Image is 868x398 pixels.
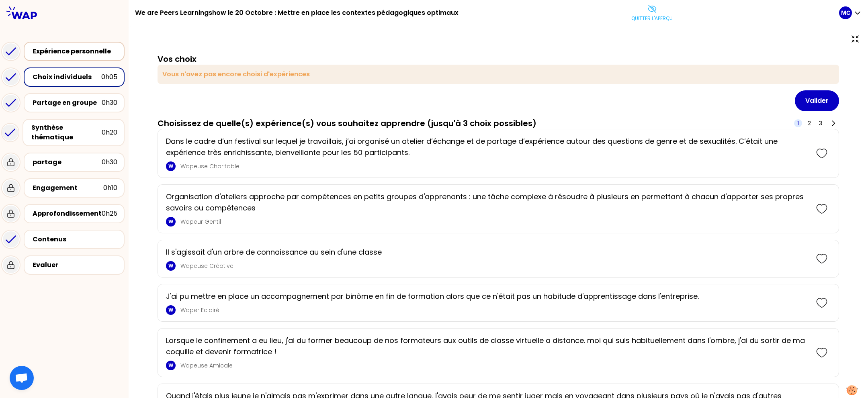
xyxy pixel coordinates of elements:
button: MC [839,6,862,19]
div: Choix individuels [33,72,101,82]
button: Valider [795,90,839,111]
div: partage [33,157,102,167]
p: Wapeur Gentil [180,218,808,226]
p: W [168,362,173,369]
div: Partage en groupe [33,98,102,108]
div: Contenus [33,235,117,244]
p: W [168,307,173,313]
p: Lorsque le confinement a eu lieu, j'ai du former beaucoup de nos formateurs aux outils de classe ... [166,335,808,357]
div: 0h10 [103,183,117,193]
p: Quitter l'aperçu [631,15,673,22]
div: 0h20 [102,128,117,137]
p: W [168,263,173,269]
button: Quitter l'aperçu [628,1,676,25]
div: 0h30 [102,98,117,108]
p: Il s'agissait d'un arbre de connaissance au sein d'une classe [166,247,808,258]
a: Ouvrir le chat [10,366,34,390]
div: Evaluer [33,260,117,270]
p: Wapeuse Créative [180,262,808,270]
div: Approfondissement [33,209,102,218]
div: Engagement [33,183,103,193]
p: Waper Eclairé [180,306,808,314]
p: Organisation d'ateliers approche par compétences en petits groupes d'apprenants : une tâche compl... [166,191,808,214]
div: 0h25 [102,209,117,218]
h3: Choisissez de quelle(s) expérience(s) vous souhaitez apprendre (jusqu'à 3 choix possibles) [158,118,536,129]
p: MC [841,9,850,17]
span: 2 [808,119,811,127]
p: W [168,163,173,169]
div: 0h30 [102,157,117,167]
div: 0h05 [101,72,117,82]
div: Expérience personnelle [33,47,117,56]
p: Dans le cadre d’un festival sur lequel je travaillais, j’ai organisé un atelier d’échange et de p... [166,136,808,158]
p: W [168,218,173,225]
p: Wapeuse Charitable [180,162,808,170]
span: 1 [797,119,799,127]
h3: Vos choix [158,53,197,65]
p: Wapeuse Amicale [180,361,808,369]
p: J'ai pu mettre en place un accompagnement par binôme en fin de formation alors que ce n'était pas... [166,291,808,302]
div: Synthèse thématique [31,123,101,142]
span: 3 [819,119,822,127]
div: Vous n'avez pas encore choisi d'expériences [158,65,839,84]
